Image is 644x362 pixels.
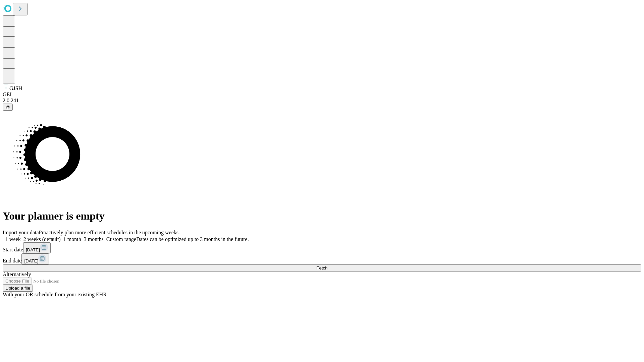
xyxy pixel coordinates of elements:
button: Upload a file [3,285,33,292]
h1: Your planner is empty [3,210,641,222]
span: With your OR schedule from your existing EHR [3,292,107,297]
span: Custom range [106,236,136,242]
span: [DATE] [24,258,38,263]
span: Fetch [316,265,327,270]
span: Dates can be optimized up to 3 months in the future. [136,236,249,242]
button: @ [3,104,13,111]
span: GJSH [9,85,22,91]
button: [DATE] [21,253,49,264]
span: 1 week [5,236,21,242]
span: 3 months [84,236,104,242]
span: [DATE] [26,247,40,252]
button: [DATE] [23,242,51,253]
div: Start date [3,242,641,253]
div: GEI [3,92,641,98]
div: End date [3,253,641,264]
span: 2 weeks (default) [23,236,61,242]
div: 2.0.241 [3,98,641,104]
span: Import your data [3,230,39,235]
span: @ [5,105,10,110]
button: Fetch [3,264,641,271]
span: Alternatively [3,271,31,277]
span: 1 month [63,236,81,242]
span: Proactively plan more efficient schedules in the upcoming weeks. [39,230,180,235]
